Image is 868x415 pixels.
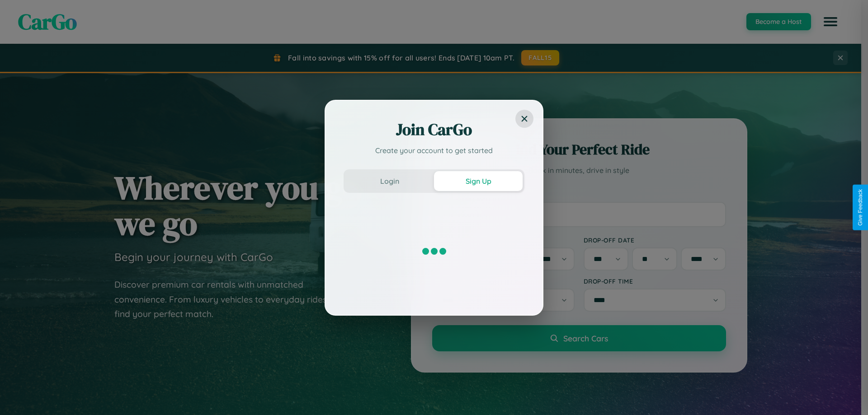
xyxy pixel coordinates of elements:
button: Sign Up [434,171,523,191]
p: Create your account to get started [344,145,524,156]
iframe: Intercom live chat [9,384,31,406]
h2: Join CarGo [344,119,524,140]
div: Give Feedback [857,189,863,226]
button: Login [345,171,434,191]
